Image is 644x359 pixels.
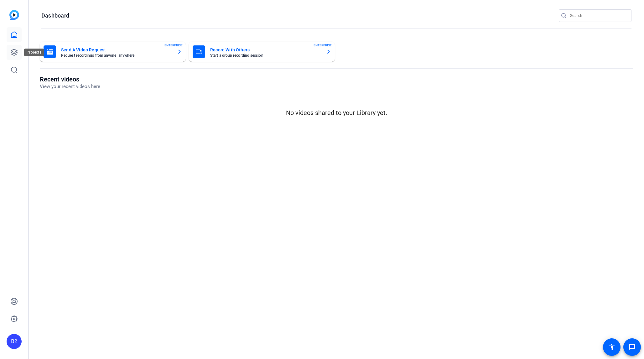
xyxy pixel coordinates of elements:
div: B2 [7,334,22,349]
mat-card-title: Record With Others [210,46,321,54]
div: Projects [24,49,44,56]
button: Record With OthersStart a group recording sessionENTERPRISE [189,42,335,62]
mat-card-subtitle: Start a group recording session [210,54,321,57]
span: ENTERPRISE [314,43,332,48]
mat-icon: message [628,343,636,351]
mat-icon: accessibility [608,343,615,351]
mat-card-subtitle: Request recordings from anyone, anywhere [61,54,172,57]
span: ENTERPRISE [164,43,183,48]
h1: Recent videos [40,75,100,83]
input: Search [570,12,626,19]
h1: Dashboard [41,12,69,19]
button: Send A Video RequestRequest recordings from anyone, anywhereENTERPRISE [40,42,186,62]
p: View your recent videos here [40,83,100,90]
mat-card-title: Send A Video Request [61,46,172,54]
img: blue-gradient.svg [9,10,19,20]
p: No videos shared to your Library yet. [40,108,633,117]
